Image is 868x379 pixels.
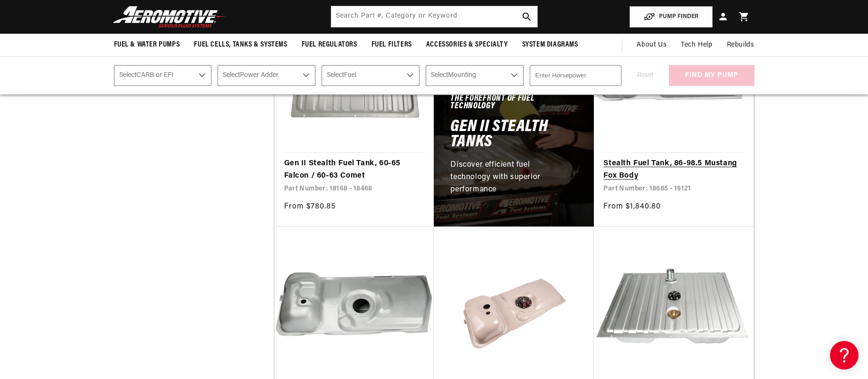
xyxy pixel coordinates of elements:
span: Fuel & Water Pumps [114,40,180,50]
a: Stealth Fuel Tank, 86-98.5 Mustang Fox Body [603,158,744,182]
img: Aeromotive [110,6,229,28]
span: Fuel Filters [372,40,412,50]
summary: Fuel Filters [364,34,419,56]
span: Accessories & Specialty [426,40,508,50]
input: Enter Horsepower [530,65,621,86]
summary: Accessories & Specialty [419,34,515,56]
p: Discover efficient fuel technology with superior performance [450,159,567,196]
input: Search by Part Number, Category or Keyword [331,6,537,27]
span: Fuel Cells, Tanks & Systems [194,40,287,50]
select: Fuel [322,65,420,86]
select: CARB or EFI [114,65,212,86]
summary: Tech Help [674,34,719,57]
h5: The forefront of fuel technology [450,95,577,111]
button: PUMP FINDER [630,6,713,28]
span: System Diagrams [522,40,578,50]
span: Rebuilds [727,40,754,50]
summary: Rebuilds [720,34,762,57]
select: Power Adder [218,65,315,86]
select: Mounting [426,65,524,86]
span: About Us [637,41,667,48]
summary: Fuel & Water Pumps [107,34,187,56]
h2: Gen II Stealth Tanks [450,120,577,150]
summary: Fuel Regulators [295,34,364,56]
summary: System Diagrams [515,34,585,56]
span: Fuel Regulators [302,40,357,50]
button: search button [516,6,537,27]
a: About Us [630,34,674,57]
summary: Fuel Cells, Tanks & Systems [187,34,294,56]
span: Tech Help [681,40,712,50]
a: Gen II Stealth Fuel Tank, 60-65 Falcon / 60-63 Comet [284,158,425,182]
